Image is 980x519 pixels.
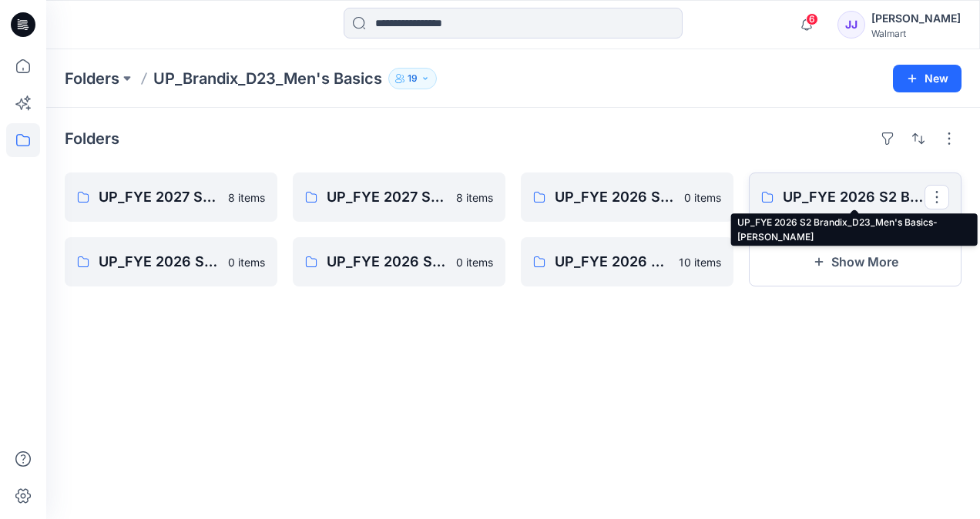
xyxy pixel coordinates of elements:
p: UP_FYE 2027 S2 Brandix_D23_Men's Basics- [PERSON_NAME] [99,186,219,208]
span: 6 [806,13,818,25]
div: Walmart [871,28,961,39]
div: [PERSON_NAME] [871,9,961,28]
p: 10 items [679,254,721,270]
button: Show More [749,237,962,286]
p: 0 items [228,254,265,270]
p: 19 [408,70,418,87]
p: 8 items [456,189,493,206]
a: UP_FYE 2026 S2 Brandix_D23_Men's Basics- NOBO0 items [293,237,505,286]
p: 0 items [684,189,721,206]
a: UP_FYE 2027 S2 Brandix_D23_Men's Basics - ATHLETIC WORKS8 items [293,172,505,222]
button: New [893,65,962,92]
p: UP_Brandix_D23_Men's Basics [153,68,382,89]
div: JJ [837,11,865,39]
p: UP_FYE 2026 S2 Brandix_D23_Men's Basics- [PERSON_NAME] [783,186,925,208]
p: UP_FYE 2026 S3 Brandix_D23_Men's Basics- [PERSON_NAME] [555,186,675,208]
p: UP_FYE 2026 S3 Brandix_D23_Men's Basics- NOBO [99,251,219,273]
h4: Folders [65,129,119,148]
p: UP_FYE 2027 S2 Brandix_D23_Men's Basics - ATHLETIC WORKS [327,186,447,208]
button: 19 [388,68,437,89]
p: 0 items [456,254,493,270]
p: UP_FYE 2026 S1 Brandix_D23_Men's Basics- [PERSON_NAME] [555,251,670,273]
a: Folders [65,68,119,89]
a: UP_FYE 2026 S1 Brandix_D23_Men's Basics- [PERSON_NAME]10 items [521,237,733,286]
a: UP_FYE 2027 S2 Brandix_D23_Men's Basics- [PERSON_NAME]8 items [65,172,277,222]
a: UP_FYE 2026 S2 Brandix_D23_Men's Basics- [PERSON_NAME] [749,172,962,222]
p: UP_FYE 2026 S2 Brandix_D23_Men's Basics- NOBO [327,251,447,273]
a: UP_FYE 2026 S3 Brandix_D23_Men's Basics- NOBO0 items [65,237,277,286]
p: 8 items [228,189,265,206]
a: UP_FYE 2026 S3 Brandix_D23_Men's Basics- [PERSON_NAME]0 items [521,172,733,222]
